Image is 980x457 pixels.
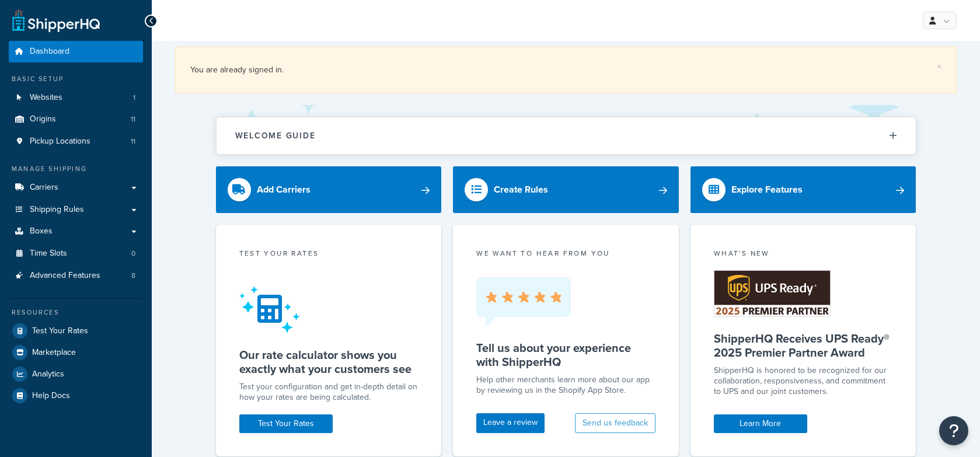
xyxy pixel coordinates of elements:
[9,364,143,385] a: Analytics
[9,177,143,198] a: Carriers
[239,414,333,433] a: Test Your Rates
[216,166,442,213] a: Add Carriers
[9,243,143,264] a: Time Slots0
[714,365,893,397] p: ShipperHQ is honored to be recognized for our collaboration, responsiveness, and commitment to UP...
[9,221,143,242] a: Boxes
[239,348,418,376] h5: Our rate calculator shows you exactly what your customers see
[131,271,135,281] span: 8
[30,183,58,193] span: Carriers
[9,243,143,264] li: Time Slots
[9,342,143,363] a: Marketplace
[9,41,143,62] a: Dashboard
[9,308,143,318] div: Resources
[476,341,655,369] h5: Tell us about your experience with ShipperHQ
[9,385,143,406] a: Help Docs
[131,137,135,146] span: 11
[9,109,143,130] li: Origins
[714,414,807,433] a: Learn More
[9,74,143,84] div: Basic Setup
[257,182,311,198] div: Add Carriers
[30,93,62,103] span: Websites
[30,205,84,215] span: Shipping Rules
[30,249,67,259] span: Time Slots
[9,199,143,221] a: Shipping Rules
[32,391,70,401] span: Help Docs
[131,114,135,124] span: 11
[30,226,53,236] span: Boxes
[9,164,143,174] div: Manage Shipping
[476,413,545,433] a: Leave a review
[217,117,916,154] button: Welcome Guide
[30,271,100,281] span: Advanced Features
[32,326,88,336] span: Test Your Rates
[939,416,968,445] button: Open Resource Center
[32,348,76,358] span: Marketplace
[9,320,143,341] a: Test Your Rates
[575,413,655,433] button: Send us feedback
[9,265,143,287] li: Advanced Features
[133,93,135,103] span: 1
[235,131,316,140] h2: Welcome Guide
[453,166,679,213] a: Create Rules
[9,87,143,109] a: Websites1
[239,382,418,403] div: Test your configuration and get in-depth detail on how your rates are being calculated.
[494,182,548,198] div: Create Rules
[32,369,64,379] span: Analytics
[190,62,941,78] div: You are already signed in.
[30,137,90,146] span: Pickup Locations
[30,47,69,57] span: Dashboard
[476,248,655,259] p: we want to hear from you
[131,249,135,259] span: 0
[9,131,143,152] a: Pickup Locations11
[9,109,143,130] a: Origins11
[690,166,916,213] a: Explore Features
[9,87,143,109] li: Websites
[937,62,941,71] a: ×
[239,248,418,261] div: Test your rates
[731,182,803,198] div: Explore Features
[714,332,893,360] h5: ShipperHQ Receives UPS Ready® 2025 Premier Partner Award
[9,131,143,152] li: Pickup Locations
[714,248,893,261] div: What's New
[30,114,56,124] span: Origins
[9,265,143,287] a: Advanced Features8
[476,375,655,396] p: Help other merchants learn more about our app by reviewing us in the Shopify App Store.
